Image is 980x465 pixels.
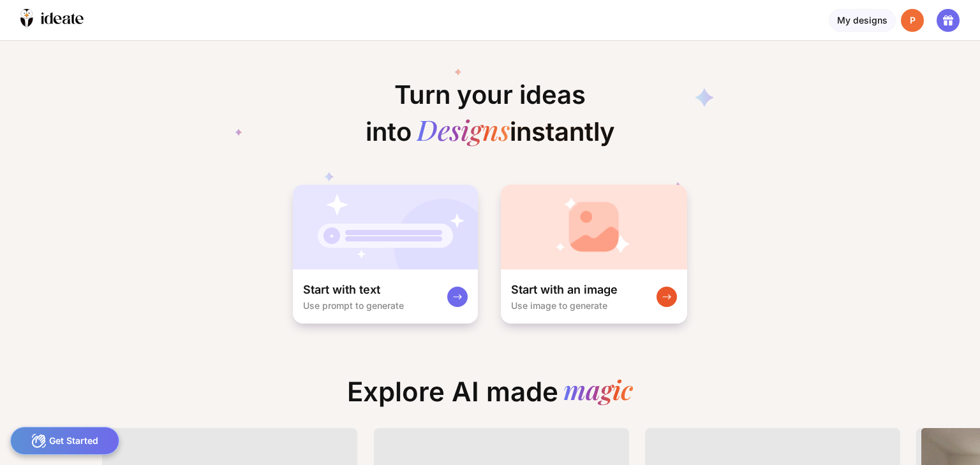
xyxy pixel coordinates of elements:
[337,376,643,418] div: Explore AI made
[901,9,924,32] div: P
[303,300,404,311] div: Use prompt to generate
[501,185,687,269] img: startWithImageCardBg.jpg
[511,300,607,311] div: Use image to generate
[563,376,633,408] div: magic
[10,427,119,455] div: Get Started
[293,185,478,269] img: startWithTextCardBg.jpg
[511,282,618,297] div: Start with an image
[829,9,896,32] div: My designs
[303,282,380,297] div: Start with text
